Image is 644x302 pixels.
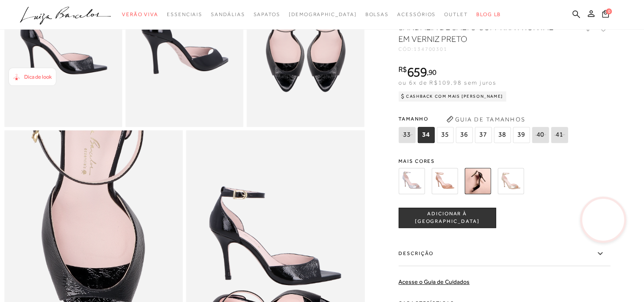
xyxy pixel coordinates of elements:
span: 37 [475,127,492,143]
span: 39 [513,127,530,143]
a: categoryNavScreenReaderText [167,7,202,22]
span: ADICIONAR À [GEOGRAPHIC_DATA] [399,211,495,225]
span: 36 [456,127,473,143]
span: Sapatos [253,11,280,17]
img: SANDÁLIA DE SALTO COM TIRA FRONTAL EM VERNIZ BEGE BLUSH [431,168,458,194]
h1: SANDÁLIA DE SALTO COM TIRA FRONTAL EM VERNIZ PRETO [398,21,557,45]
span: ou 6x de R$109,98 sem juros [398,79,496,86]
span: 40 [532,127,549,143]
span: Acessórios [397,11,436,17]
a: categoryNavScreenReaderText [365,7,389,22]
span: 34 [417,127,434,143]
span: 33 [398,127,415,143]
span: 41 [551,127,568,143]
i: R$ [398,66,407,73]
span: Mais cores [398,159,610,164]
div: CÓD: [398,47,568,52]
img: SANDÁLIA DE SALTO ALTO COM TIRA FRONTAL METALIZADO PRATA [398,168,425,194]
span: Dica de look [24,74,52,80]
a: categoryNavScreenReaderText [122,7,158,22]
a: BLOG LB [476,7,501,22]
img: SANDÁLIA DE SALTO COM TIRA FRONTAL EM VERNIZ PRETO [464,168,491,194]
button: 0 [600,9,611,21]
span: BLOG LB [476,11,501,17]
span: 134700301 [414,46,448,52]
a: categoryNavScreenReaderText [253,7,280,22]
span: 659 [407,64,427,80]
span: [DEMOGRAPHIC_DATA] [289,11,357,17]
div: Cashback com Mais [PERSON_NAME] [398,91,506,102]
button: Guia de Tamanhos [443,113,528,126]
span: Tamanho [398,113,570,125]
a: categoryNavScreenReaderText [211,7,245,22]
span: 0 [606,8,612,14]
a: categoryNavScreenReaderText [444,7,468,22]
span: 38 [494,127,511,143]
span: Essenciais [167,11,202,17]
span: Bolsas [365,11,389,17]
span: Outlet [444,11,468,17]
a: Acesse o Guia de Cuidados [398,278,470,285]
span: 90 [428,68,437,77]
a: noSubCategoriesText [289,7,357,22]
span: 35 [437,127,453,143]
span: Verão Viva [122,11,158,17]
a: categoryNavScreenReaderText [397,7,436,22]
button: ADICIONAR À [GEOGRAPHIC_DATA] [398,208,496,228]
i: , [427,69,437,76]
label: Descrição [398,242,610,266]
img: SANDÁLIA DE SALTO COM TIRA FRONTAL METALIZADO DOURADO [498,168,524,194]
span: Sandálias [211,11,245,17]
